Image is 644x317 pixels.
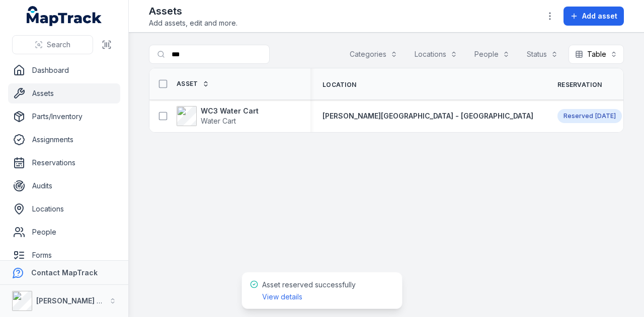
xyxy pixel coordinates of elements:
[8,60,120,80] a: Dashboard
[201,117,236,125] span: Water Cart
[557,81,602,89] span: Reservation
[557,109,622,123] div: Reserved
[408,45,464,64] button: Locations
[177,80,209,88] a: Asset
[262,280,356,301] span: Asset reserved successfully
[12,35,93,54] button: Search
[595,112,616,120] span: [DATE]
[149,18,237,28] span: Add assets, edit and more.
[557,109,622,123] a: Reserved[DATE]
[343,45,404,64] button: Categories
[47,40,70,50] span: Search
[31,268,98,277] strong: Contact MapTrack
[323,111,533,121] a: [PERSON_NAME][GEOGRAPHIC_DATA] - [GEOGRAPHIC_DATA]
[8,107,120,127] a: Parts/Inventory
[149,4,237,18] h2: Assets
[8,199,120,219] a: Locations
[177,80,198,88] span: Asset
[8,245,120,265] a: Forms
[8,130,120,150] a: Assignments
[582,11,617,21] span: Add asset
[36,296,119,305] strong: [PERSON_NAME] Group
[201,106,259,116] strong: WC3 Water Cart
[323,112,533,120] span: [PERSON_NAME][GEOGRAPHIC_DATA] - [GEOGRAPHIC_DATA]
[27,6,102,26] a: MapTrack
[8,83,120,103] a: Assets
[8,176,120,196] a: Audits
[262,292,302,302] a: View details
[520,45,565,64] button: Status
[569,45,624,64] button: Table
[8,222,120,242] a: People
[323,81,356,89] span: Location
[468,45,516,64] button: People
[8,153,120,173] a: Reservations
[177,106,259,126] a: WC3 Water CartWater Cart
[595,112,616,120] time: 28/09/2025, 12:00:00 am
[563,7,624,26] button: Add asset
